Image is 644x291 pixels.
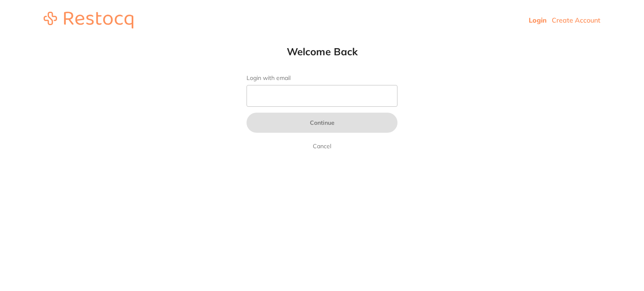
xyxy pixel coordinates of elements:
button: Continue [247,113,397,133]
a: Create Account [552,16,600,24]
img: restocq_logo.svg [44,12,133,28]
a: Cancel [311,141,333,151]
a: Login [529,16,547,24]
label: Login with email [247,75,397,82]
